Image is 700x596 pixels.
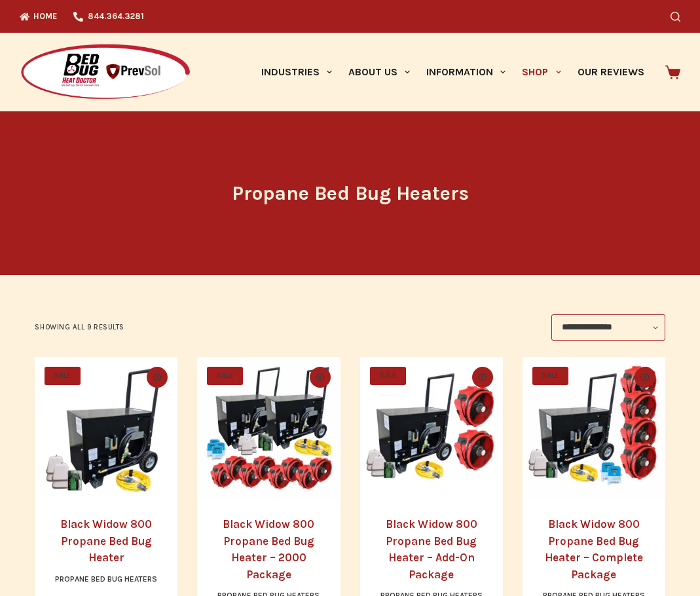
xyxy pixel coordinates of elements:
[35,322,124,333] p: Showing all 9 results
[35,357,177,500] a: Black Widow 800 Propane Bed Bug Heater
[253,33,652,111] nav: Primary
[569,33,652,111] a: Our Reviews
[545,517,643,581] a: Black Widow 800 Propane Bed Bug Heater – Complete Package
[20,43,191,102] img: Prevsol/Bed Bug Heat Doctor
[55,574,157,584] a: Propane Bed Bug Heaters
[532,367,568,385] span: SALE
[253,33,340,111] a: Industries
[207,367,243,385] span: SALE
[147,367,168,388] button: Quick view toggle
[671,12,680,22] button: Search
[514,33,569,111] a: Shop
[310,367,331,388] button: Quick view toggle
[386,517,477,581] a: Black Widow 800 Propane Bed Bug Heater – Add-On Package
[635,367,655,388] button: Quick view toggle
[197,357,340,500] a: Black Widow 800 Propane Bed Bug Heater - 2000 Package
[223,517,314,581] a: Black Widow 800 Propane Bed Bug Heater – 2000 Package
[340,33,418,111] a: About Us
[551,314,665,341] select: Shop order
[360,357,503,500] a: Black Widow 800 Propane Bed Bug Heater - Add-On Package
[105,179,596,208] h1: Propane Bed Bug Heaters
[523,357,665,500] a: Black Widow 800 Propane Bed Bug Heater - Complete Package
[370,367,406,385] span: SALE
[45,367,81,385] span: SALE
[60,517,152,564] a: Black Widow 800 Propane Bed Bug Heater
[418,33,514,111] a: Information
[472,367,493,388] button: Quick view toggle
